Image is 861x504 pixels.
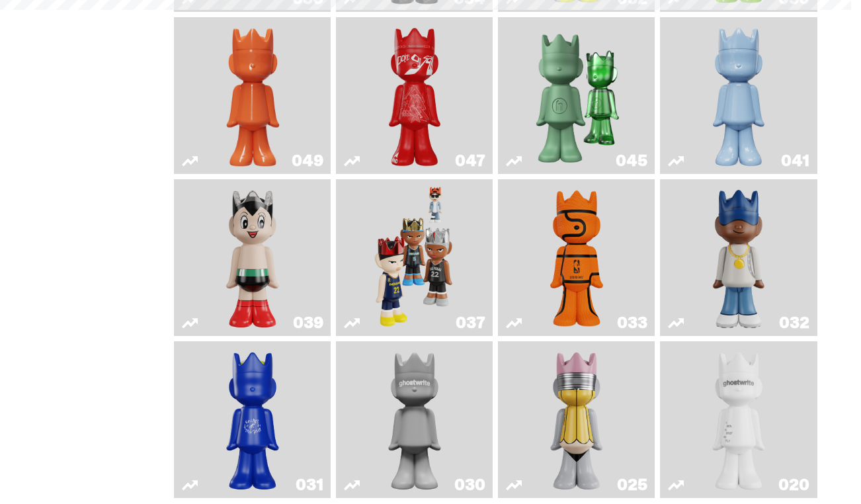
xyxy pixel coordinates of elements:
[374,185,456,331] img: Game Face (2024)
[779,315,809,331] div: 032
[526,22,627,169] img: Present
[182,22,323,169] a: Schrödinger's ghost: Orange Vibe
[668,22,809,169] a: Schrödinger's ghost: Winter Blue
[182,185,323,331] a: Astro Boy
[296,477,323,493] div: 031
[212,347,294,493] img: Latte
[707,22,770,169] img: Schrödinger's ghost: Winter Blue
[506,22,647,169] a: Present
[454,477,485,493] div: 030
[668,347,809,493] a: ghost
[374,347,456,493] img: One
[781,153,809,169] div: 041
[344,347,485,493] a: One
[506,185,647,331] a: Game Ball
[617,477,647,493] div: 025
[455,153,485,169] div: 047
[344,185,485,331] a: Game Face (2024)
[221,22,284,169] img: Schrödinger's ghost: Orange Vibe
[456,315,485,331] div: 037
[617,315,647,331] div: 033
[536,347,618,493] img: No. 2 Pencil
[344,22,485,169] a: Skip
[698,185,780,331] img: Swingman
[182,347,323,493] a: Latte
[698,347,780,493] img: ghost
[292,153,323,169] div: 049
[778,477,809,493] div: 020
[506,347,647,493] a: No. 2 Pencil
[221,185,284,331] img: Astro Boy
[383,22,446,169] img: Skip
[616,153,647,169] div: 045
[545,185,608,331] img: Game Ball
[668,185,809,331] a: Swingman
[293,315,323,331] div: 039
